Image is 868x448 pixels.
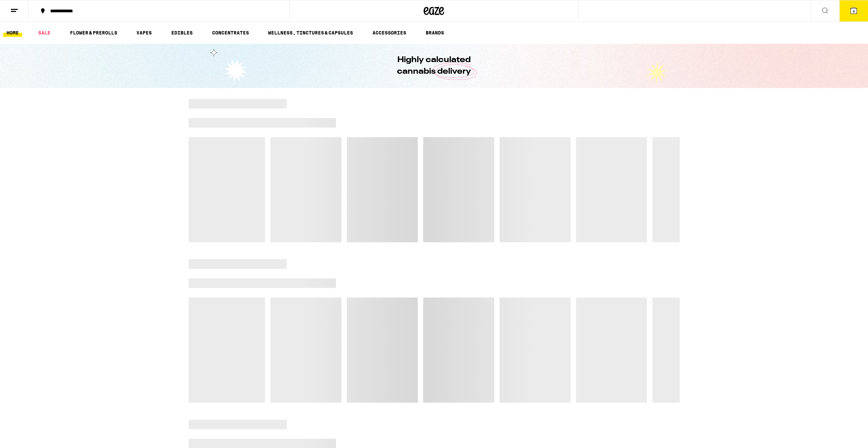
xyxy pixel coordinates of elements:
[369,29,410,37] a: ACCESSORIES
[133,29,155,37] a: VAPES
[422,29,447,37] a: BRANDS
[209,29,252,37] a: CONCENTRATES
[378,54,490,77] h1: Highly calculated cannabis delivery
[839,0,868,21] button: 9
[853,9,855,13] span: 9
[265,29,356,37] a: WELLNESS, TINCTURES & CAPSULES
[3,29,22,37] a: HOME
[67,29,121,37] a: FLOWER & PREROLLS
[35,29,54,37] a: SALE
[168,29,196,37] a: EDIBLES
